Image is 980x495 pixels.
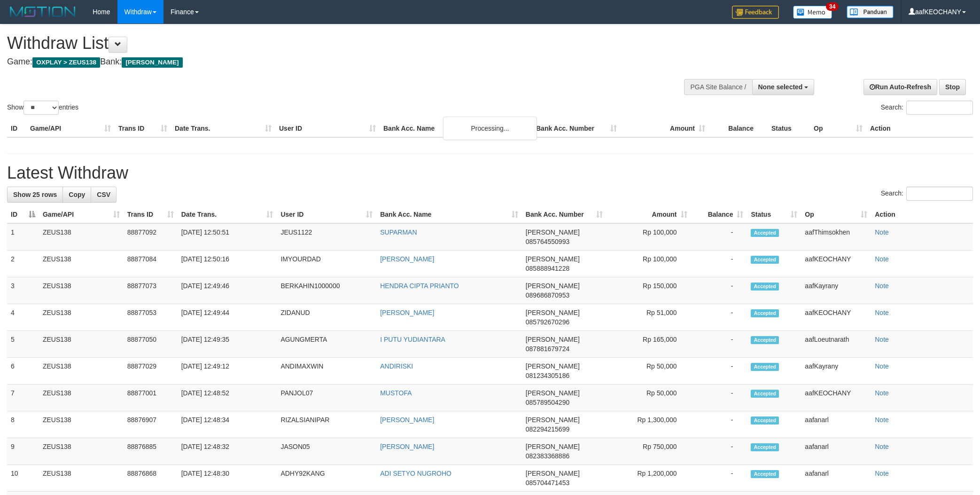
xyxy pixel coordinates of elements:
[801,358,871,385] td: aafKayrany
[124,331,178,358] td: 88877050
[124,206,178,223] th: Trans ID: activate to sort column ascending
[178,438,277,465] td: [DATE] 12:48:32
[26,120,115,137] th: Game/API
[178,251,277,277] td: [DATE] 12:50:16
[277,358,376,385] td: ANDIMAXWIN
[380,416,434,424] a: [PERSON_NAME]
[13,191,57,198] span: Show 25 rows
[801,465,871,492] td: aafanarl
[62,187,91,203] a: Copy
[39,251,124,277] td: ZEUS138
[801,438,871,465] td: aafanarl
[526,479,569,487] span: Copy 085704471453 to clipboard
[380,120,532,137] th: Bank Acc. Name
[277,304,376,331] td: ZIDANUD
[691,358,747,385] td: -
[691,465,747,492] td: -
[875,228,889,236] a: Note
[526,318,569,326] span: Copy 085792670296 to clipboard
[526,265,569,272] span: Copy 085888941228 to clipboard
[526,345,569,353] span: Copy 087881679724 to clipboard
[178,411,277,438] td: [DATE] 12:48:34
[691,385,747,411] td: -
[801,304,871,331] td: aafKEOCHANY
[526,282,580,290] span: [PERSON_NAME]
[875,470,889,477] a: Note
[621,120,709,137] th: Amount
[39,206,124,223] th: Game/API: activate to sort column ascending
[751,229,779,237] span: Accepted
[380,389,412,397] a: MUSTOFA
[7,358,39,385] td: 6
[875,443,889,450] a: Note
[277,223,376,251] td: JEUS1122
[7,331,39,358] td: 5
[171,120,275,137] th: Date Trans.
[7,120,26,137] th: ID
[526,255,580,263] span: [PERSON_NAME]
[178,223,277,251] td: [DATE] 12:50:51
[526,238,569,245] span: Copy 085764550993 to clipboard
[380,282,459,290] a: HENDRA CIPTA PRIANTO
[122,57,182,68] span: [PERSON_NAME]
[7,438,39,465] td: 9
[906,101,973,115] input: Search:
[801,206,871,223] th: Op: activate to sort column ascending
[801,411,871,438] td: aafanarl
[875,362,889,370] a: Note
[124,385,178,411] td: 88877001
[23,101,59,115] select: Showentries
[7,57,644,67] h4: Game: Bank:
[526,389,580,397] span: [PERSON_NAME]
[875,255,889,263] a: Note
[826,2,839,11] span: 34
[39,465,124,492] td: ZEUS138
[526,372,569,379] span: Copy 081234305186 to clipboard
[39,304,124,331] td: ZEUS138
[875,416,889,424] a: Note
[39,331,124,358] td: ZEUS138
[810,120,866,137] th: Op
[526,228,580,236] span: [PERSON_NAME]
[751,309,779,317] span: Accepted
[881,187,973,201] label: Search:
[7,5,78,19] img: MOTION_logo.png
[526,309,580,316] span: [PERSON_NAME]
[751,363,779,371] span: Accepted
[277,206,376,223] th: User ID: activate to sort column ascending
[906,187,973,201] input: Search:
[847,6,894,18] img: panduan.png
[607,411,691,438] td: Rp 1,300,000
[277,331,376,358] td: AGUNGMERTA
[751,470,779,478] span: Accepted
[7,164,973,182] h1: Latest Withdraw
[801,331,871,358] td: aafLoeutnarath
[178,358,277,385] td: [DATE] 12:49:12
[32,57,100,68] span: OXPLAY > ZEUS138
[607,206,691,223] th: Amount: activate to sort column ascending
[124,304,178,331] td: 88877053
[709,120,768,137] th: Balance
[277,465,376,492] td: ADHY92KANG
[7,251,39,277] td: 2
[793,6,832,19] img: Button%20Memo.svg
[178,465,277,492] td: [DATE] 12:48:30
[866,120,973,137] th: Action
[277,411,376,438] td: RIZALSIANIPAR
[178,385,277,411] td: [DATE] 12:48:52
[526,452,569,460] span: Copy 082383368886 to clipboard
[801,385,871,411] td: aafKEOCHANY
[801,251,871,277] td: aafKEOCHANY
[691,251,747,277] td: -
[526,336,580,343] span: [PERSON_NAME]
[801,277,871,304] td: aafKayrany
[7,187,63,203] a: Show 25 rows
[7,34,644,53] h1: Withdraw List
[875,389,889,397] a: Note
[39,277,124,304] td: ZEUS138
[801,223,871,251] td: aafThimsokhen
[380,443,434,450] a: [PERSON_NAME]
[691,223,747,251] td: -
[380,309,434,316] a: [PERSON_NAME]
[277,277,376,304] td: BERKAHIN1000000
